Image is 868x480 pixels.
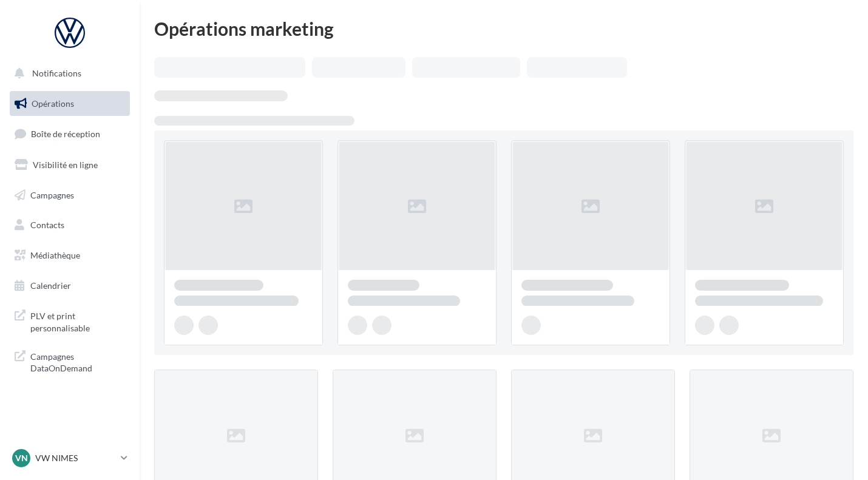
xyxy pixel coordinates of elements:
a: Contacts [7,212,132,238]
span: Visibilité en ligne [33,160,98,170]
a: Campagnes [7,183,132,208]
span: Opérations [32,98,74,109]
a: VN VW NIMES [10,447,130,470]
span: Boîte de réception [31,129,100,139]
a: PLV et print personnalisable [7,303,132,339]
a: Opérations [7,91,132,117]
span: Campagnes DataOnDemand [30,348,125,374]
span: Calendrier [30,280,71,291]
a: Visibilité en ligne [7,152,132,178]
span: Médiathèque [30,250,80,260]
a: Calendrier [7,273,132,299]
a: Boîte de réception [7,121,132,147]
p: VW NIMES [35,452,116,464]
div: Opérations marketing [154,19,853,38]
a: Médiathèque [7,243,132,268]
span: Campagnes [30,189,74,200]
span: PLV et print personnalisable [30,308,125,334]
span: Contacts [30,220,64,230]
button: Notifications [7,61,127,86]
span: VN [15,452,28,464]
a: Campagnes DataOnDemand [7,343,132,379]
span: Notifications [32,68,81,78]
